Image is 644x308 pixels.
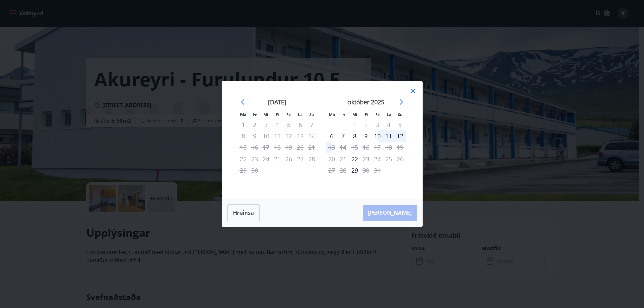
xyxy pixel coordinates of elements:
td: Not available. þriðjudagur, 9. september 2025 [249,130,260,142]
small: Fi [276,112,279,117]
small: Su [309,112,314,117]
td: Not available. laugardagur, 13. september 2025 [294,130,306,142]
small: Þr [341,112,345,117]
div: 12 [394,130,406,142]
td: Not available. fimmtudagur, 4. september 2025 [272,119,283,130]
td: Not available. mánudagur, 15. september 2025 [237,142,249,153]
td: Not available. laugardagur, 6. september 2025 [294,119,306,130]
button: Hreinsa [227,204,260,221]
td: Not available. mánudagur, 1. september 2025 [237,119,249,130]
td: Not available. laugardagur, 27. september 2025 [294,153,306,165]
td: Not available. sunnudagur, 28. september 2025 [306,153,317,165]
div: Aðeins útritun í boði [360,165,372,176]
td: Not available. mánudagur, 22. september 2025 [237,153,249,165]
small: Fö [375,112,380,117]
td: mánudagur, 6. október 2025 [326,130,337,142]
div: 10 [372,130,383,142]
td: Not available. laugardagur, 4. október 2025 [383,119,394,130]
td: Not available. laugardagur, 25. október 2025 [383,153,394,165]
div: 9 [360,130,372,142]
small: Þr [253,112,257,117]
td: Not available. þriðjudagur, 28. október 2025 [337,165,349,176]
div: Aðeins innritun í boði [349,165,360,176]
td: Not available. fimmtudagur, 18. september 2025 [272,142,283,153]
small: Mi [263,112,268,117]
div: 8 [349,130,360,142]
td: Not available. laugardagur, 18. október 2025 [383,142,394,153]
td: miðvikudagur, 22. október 2025 [349,153,360,165]
td: Not available. sunnudagur, 7. september 2025 [306,119,317,130]
td: Not available. miðvikudagur, 17. september 2025 [260,142,272,153]
td: miðvikudagur, 29. október 2025 [349,165,360,176]
div: 11 [383,130,394,142]
td: Not available. þriðjudagur, 23. september 2025 [249,153,260,165]
div: Aðeins útritun í boði [360,153,372,165]
td: Not available. miðvikudagur, 1. október 2025 [349,119,360,130]
small: Fi [365,112,368,117]
td: Not available. föstudagur, 24. október 2025 [372,153,383,165]
div: Aðeins útritun í boði [326,142,337,153]
td: fimmtudagur, 9. október 2025 [360,130,372,142]
small: Má [329,112,335,117]
td: Not available. miðvikudagur, 10. september 2025 [260,130,272,142]
strong: [DATE] [268,98,286,106]
td: Not available. laugardagur, 20. september 2025 [294,142,306,153]
small: La [387,112,391,117]
small: Má [240,112,246,117]
td: föstudagur, 10. október 2025 [372,130,383,142]
small: Mi [352,112,357,117]
td: Not available. fimmtudagur, 11. september 2025 [272,130,283,142]
td: Not available. fimmtudagur, 16. október 2025 [360,142,372,153]
td: Not available. mánudagur, 8. september 2025 [237,130,249,142]
small: La [298,112,303,117]
td: sunnudagur, 12. október 2025 [394,130,406,142]
div: Calendar [230,89,414,191]
div: 7 [337,130,349,142]
td: Not available. fimmtudagur, 23. október 2025 [360,153,372,165]
td: Not available. föstudagur, 17. október 2025 [372,142,383,153]
td: Not available. þriðjudagur, 30. september 2025 [249,165,260,176]
div: Move forward to switch to the next month. [396,98,405,106]
div: Move backward to switch to the previous month. [239,98,248,106]
td: Not available. sunnudagur, 21. september 2025 [306,142,317,153]
td: þriðjudagur, 7. október 2025 [337,130,349,142]
td: laugardagur, 11. október 2025 [383,130,394,142]
td: Not available. föstudagur, 19. september 2025 [283,142,294,153]
td: Not available. sunnudagur, 19. október 2025 [394,142,406,153]
td: miðvikudagur, 8. október 2025 [349,130,360,142]
div: Aðeins innritun í boði [326,130,337,142]
small: Su [398,112,403,117]
td: Not available. fimmtudagur, 25. september 2025 [272,153,283,165]
td: Not available. þriðjudagur, 21. október 2025 [337,153,349,165]
td: Not available. mánudagur, 13. október 2025 [326,142,337,153]
td: Not available. sunnudagur, 26. október 2025 [394,153,406,165]
td: Not available. mánudagur, 29. september 2025 [237,165,249,176]
td: Not available. föstudagur, 5. september 2025 [283,119,294,130]
td: Not available. föstudagur, 12. september 2025 [283,130,294,142]
td: Not available. miðvikudagur, 15. október 2025 [349,142,360,153]
td: Not available. sunnudagur, 14. september 2025 [306,130,317,142]
td: Not available. mánudagur, 20. október 2025 [326,153,337,165]
td: Not available. sunnudagur, 5. október 2025 [394,119,406,130]
td: Not available. föstudagur, 3. október 2025 [372,119,383,130]
div: Aðeins innritun í boði [349,153,360,165]
td: Not available. fimmtudagur, 30. október 2025 [360,165,372,176]
td: Not available. mánudagur, 27. október 2025 [326,165,337,176]
td: Not available. föstudagur, 26. september 2025 [283,153,294,165]
td: Not available. miðvikudagur, 3. september 2025 [260,119,272,130]
td: Not available. þriðjudagur, 2. september 2025 [249,119,260,130]
small: Fö [286,112,291,117]
td: Not available. þriðjudagur, 16. september 2025 [249,142,260,153]
td: Not available. miðvikudagur, 24. september 2025 [260,153,272,165]
td: Not available. föstudagur, 31. október 2025 [372,165,383,176]
strong: október 2025 [347,98,384,106]
td: Not available. fimmtudagur, 2. október 2025 [360,119,372,130]
td: Not available. þriðjudagur, 14. október 2025 [337,142,349,153]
